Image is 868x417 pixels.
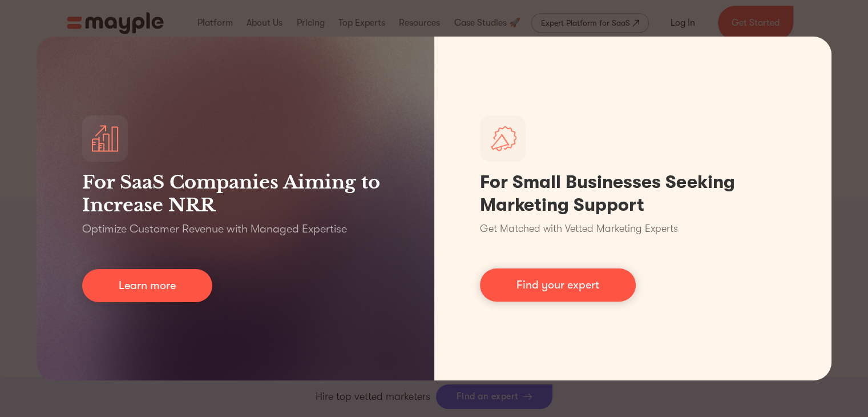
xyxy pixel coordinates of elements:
h3: For SaaS Companies Aiming to Increase NRR [82,171,389,216]
a: Learn more [82,269,212,302]
h1: For Small Businesses Seeking Marketing Support [480,171,786,216]
p: Optimize Customer Revenue with Managed Expertise [82,221,347,237]
a: Find your expert [480,268,636,302]
p: Get Matched with Vetted Marketing Experts [480,221,678,236]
